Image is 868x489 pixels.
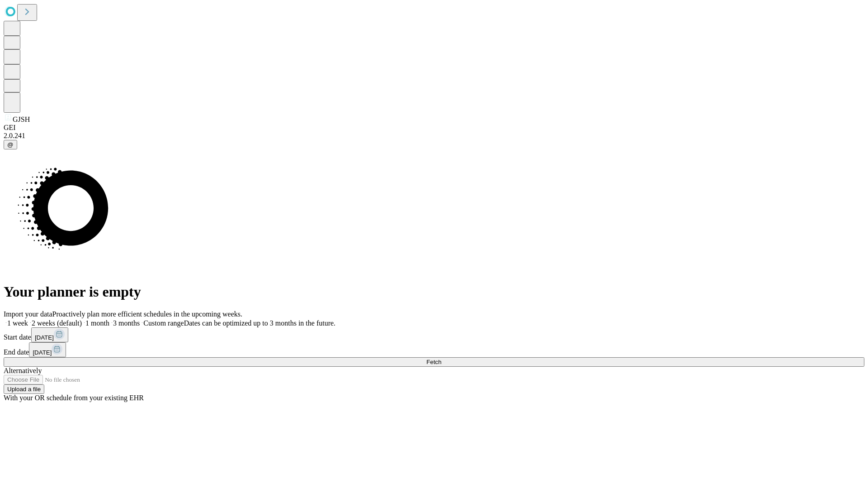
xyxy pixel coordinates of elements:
div: End date [4,342,864,357]
button: [DATE] [29,342,66,357]
span: Fetch [426,359,441,365]
span: Alternatively [4,367,42,374]
div: Start date [4,327,864,342]
span: GJSH [13,115,30,123]
span: Custom range [143,319,184,327]
span: 2 weeks (default) [32,319,82,327]
span: [DATE] [33,349,52,356]
h1: Your planner is empty [4,283,864,300]
span: Dates can be optimized up to 3 months in the future. [184,319,335,327]
div: 2.0.241 [4,132,864,140]
span: @ [7,141,14,148]
button: Fetch [4,357,864,367]
span: 1 week [7,319,28,327]
button: Upload a file [4,384,44,394]
span: [DATE] [35,334,54,341]
span: Import your data [4,310,52,318]
button: [DATE] [31,327,68,342]
span: 1 month [85,319,109,327]
div: GEI [4,124,864,132]
span: 3 months [113,319,140,327]
span: With your OR schedule from your existing EHR [4,394,144,402]
span: Proactively plan more efficient schedules in the upcoming weeks. [52,310,242,318]
button: @ [4,140,17,149]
